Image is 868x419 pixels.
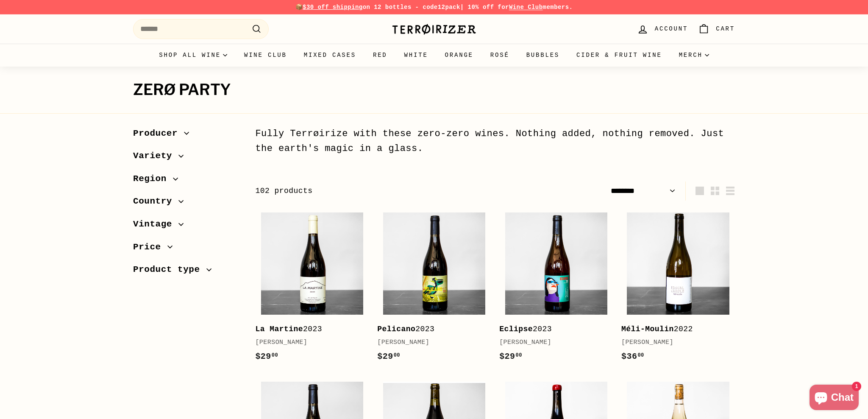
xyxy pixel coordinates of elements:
div: [PERSON_NAME] [377,338,482,348]
span: Variety [133,149,178,163]
div: 2023 [377,323,482,335]
div: 102 products [255,185,495,197]
a: White [396,44,437,67]
button: Region [133,170,242,193]
a: Eclipse2023[PERSON_NAME] [499,207,613,372]
button: Producer [133,124,242,147]
a: Orange [437,44,482,67]
summary: Merch [670,44,718,67]
span: Cart [716,24,735,34]
span: Vintage [133,217,178,232]
h1: Zerø Party [133,81,735,98]
span: $30 off shipping [303,4,363,11]
a: Wine Club [509,4,543,11]
b: Méli-Moulin [621,325,674,333]
span: $36 [621,352,644,361]
a: Account [632,17,693,42]
button: Vintage [133,215,242,238]
span: Price [133,240,167,254]
button: Price [133,238,242,261]
span: $29 [377,352,400,361]
summary: Shop all wine [150,44,236,67]
a: La Martine2023[PERSON_NAME] [255,207,369,372]
a: Pelicano2023[PERSON_NAME] [377,207,491,372]
button: Variety [133,147,242,170]
span: Country [133,194,178,209]
a: Méli-Moulin2022[PERSON_NAME] [621,207,735,372]
b: Eclipse [499,325,533,333]
div: [PERSON_NAME] [255,338,360,348]
div: 2023 [499,323,604,335]
p: 📦 on 12 bottles - code | 10% off for members. [133,3,735,12]
div: Fully Terrøirize with these zero-zero wines. Nothing added, nothing removed. Just the earth's mag... [255,126,735,156]
a: Mixed Cases [295,44,364,67]
a: Cider & Fruit Wine [568,44,670,67]
span: Producer [133,126,184,141]
span: Product type [133,263,206,277]
sup: 00 [272,352,278,358]
div: 2023 [255,323,360,335]
button: Country [133,192,242,215]
sup: 00 [516,352,522,358]
div: [PERSON_NAME] [621,338,726,348]
span: Account [655,24,688,34]
a: Wine Club [236,44,295,67]
div: 2022 [621,323,726,335]
a: Rosé [482,44,518,67]
a: Bubbles [518,44,568,67]
button: Product type [133,260,242,283]
b: La Martine [255,325,303,333]
span: Region [133,172,173,186]
a: Cart [693,17,740,42]
b: Pelicano [377,325,415,333]
sup: 00 [637,352,644,358]
strong: 12pack [438,4,460,11]
sup: 00 [394,352,400,358]
inbox-online-store-chat: Shopify online store chat [807,385,861,412]
div: Primary [116,44,752,67]
a: Red [364,44,396,67]
span: $29 [255,352,278,361]
div: [PERSON_NAME] [499,338,604,348]
span: $29 [499,352,522,361]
